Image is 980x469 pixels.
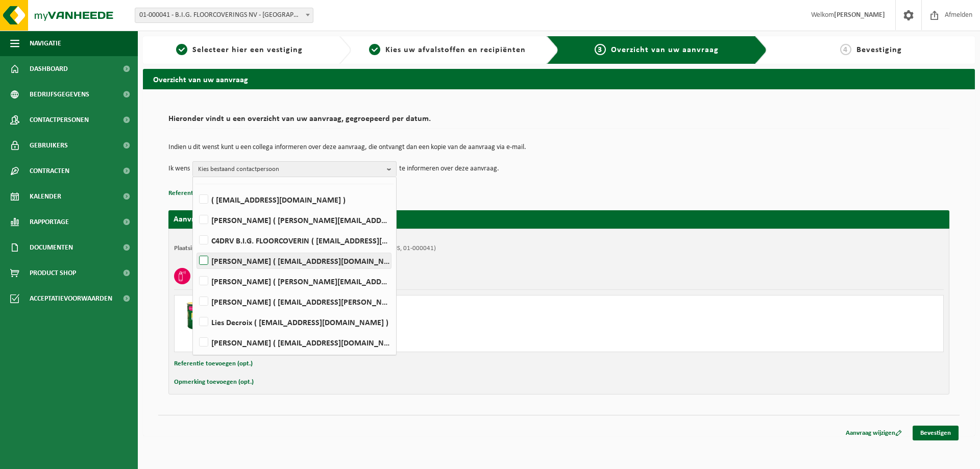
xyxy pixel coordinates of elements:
[30,31,61,56] span: Navigatie
[30,235,73,260] span: Documenten
[611,46,719,54] span: Overzicht van uw aanvraag
[30,107,89,133] span: Contactpersonen
[180,301,210,331] img: PB-OT-0200-MET-00-03.png
[174,215,250,224] strong: Aanvraag voor [DATE]
[197,314,391,330] label: Lies Decroix ( [EMAIL_ADDRESS][DOMAIN_NAME] )
[30,209,69,235] span: Rapportage
[838,426,910,440] a: Aanvraag wijzigen
[197,274,391,289] label: [PERSON_NAME] ( [PERSON_NAME][EMAIL_ADDRESS][DOMAIN_NAME] )
[192,46,303,54] span: Selecteer hier een vestiging
[30,158,69,184] span: Contracten
[30,82,89,107] span: Bedrijfsgegevens
[148,44,331,56] a: 1Selecteer hier een vestiging
[913,426,959,440] a: Bevestigen
[197,294,391,309] label: [PERSON_NAME] ( [EMAIL_ADDRESS][PERSON_NAME][DOMAIN_NAME] )
[220,317,600,325] div: Ophalen en plaatsen lege
[834,11,885,19] strong: [PERSON_NAME]
[168,187,247,200] button: Referentie toevoegen (opt.)
[197,335,391,350] label: [PERSON_NAME] ( [EMAIL_ADDRESS][DOMAIN_NAME] )
[174,357,253,371] button: Referentie toevoegen (opt.)
[30,260,76,286] span: Product Shop
[595,44,606,55] span: 3
[174,376,254,389] button: Opmerking toevoegen (opt.)
[30,184,61,209] span: Kalender
[856,46,902,54] span: Bevestiging
[30,286,112,311] span: Acceptatievoorwaarden
[135,8,313,22] span: 01-000041 - B.I.G. FLOORCOVERINGS NV - WIELSBEKE
[385,46,526,54] span: Kies uw afvalstoffen en recipiënten
[220,338,600,347] div: Aantal leveren: 1
[30,56,68,82] span: Dashboard
[168,161,190,177] p: Ik wens
[197,192,391,207] label: ( [EMAIL_ADDRESS][DOMAIN_NAME] )
[369,44,380,55] span: 2
[356,44,539,56] a: 2Kies uw afvalstoffen en recipiënten
[220,330,600,338] div: Aantal ophalen : 1
[198,162,383,177] span: Kies bestaand contactpersoon
[168,144,949,151] p: Indien u dit wenst kunt u een collega informeren over deze aanvraag, die ontvangt dan een kopie v...
[176,44,187,55] span: 1
[174,245,218,252] strong: Plaatsingsadres:
[143,69,975,89] h2: Overzicht van uw aanvraag
[197,233,391,248] label: C4DRV B.I.G. FLOORCOVERIN ( [EMAIL_ADDRESS][DOMAIN_NAME] )
[30,133,68,158] span: Gebruikers
[135,8,313,23] span: 01-000041 - B.I.G. FLOORCOVERINGS NV - WIELSBEKE
[197,253,391,268] label: [PERSON_NAME] ( [EMAIL_ADDRESS][DOMAIN_NAME] )
[168,115,949,129] h2: Hieronder vindt u een overzicht van uw aanvraag, gegroepeerd per datum.
[840,44,851,55] span: 4
[399,161,499,177] p: te informeren over deze aanvraag.
[197,212,391,228] label: [PERSON_NAME] ( [PERSON_NAME][EMAIL_ADDRESS][DOMAIN_NAME] )
[192,161,397,177] button: Kies bestaand contactpersoon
